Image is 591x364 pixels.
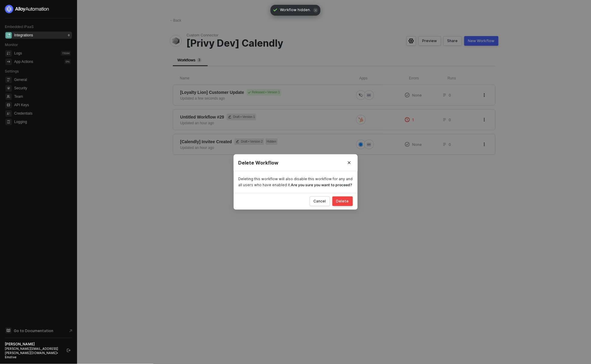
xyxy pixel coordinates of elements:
[314,199,326,204] div: Cancel
[238,176,353,188] div: Deleting this workflow will also disable this workflow for any and all users who have enabled it.
[238,160,353,166] div: Delete Workflow
[332,196,353,206] button: Delete
[310,196,330,206] button: Cancel
[291,183,353,187] b: Are you sure you want to proceed?
[336,199,349,204] div: Delete
[341,154,358,171] button: Close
